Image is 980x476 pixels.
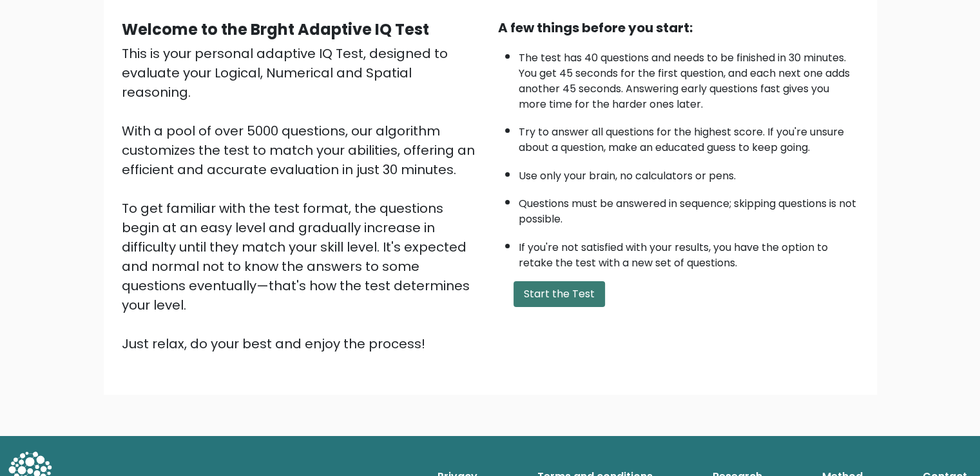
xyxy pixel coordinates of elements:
[122,19,429,40] b: Welcome to the Brght Adaptive IQ Test
[519,162,859,184] li: Use only your brain, no calculators or pens.
[519,190,859,227] li: Questions must be answered in sequence; skipping questions is not possible.
[514,281,605,307] button: Start the Test
[519,44,859,112] li: The test has 40 questions and needs to be finished in 30 minutes. You get 45 seconds for the firs...
[519,233,859,271] li: If you're not satisfied with your results, you have the option to retake the test with a new set ...
[519,118,859,155] li: Try to answer all questions for the highest score. If you're unsure about a question, make an edu...
[122,44,483,353] div: This is your personal adaptive IQ Test, designed to evaluate your Logical, Numerical and Spatial ...
[498,18,859,37] div: A few things before you start:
